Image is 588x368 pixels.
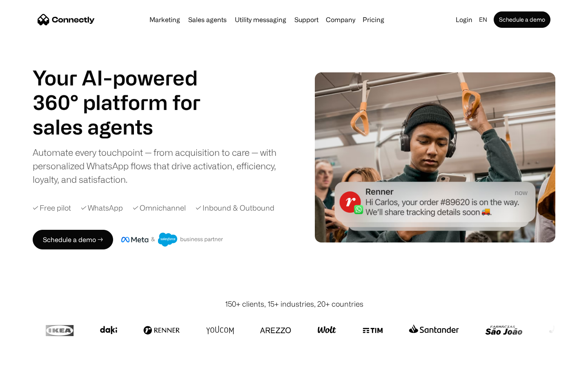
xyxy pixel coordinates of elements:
[494,11,550,28] a: Schedule a demo
[185,16,230,23] a: Sales agents
[225,298,363,310] div: 150+ clients, 15+ industries, 20+ countries
[33,230,113,249] a: Schedule a demo →
[291,16,322,23] a: Support
[33,65,220,114] h1: Your AI-powered 360° platform for
[121,233,223,247] img: Meta and Salesforce business partner badge.
[359,16,388,23] a: Pricing
[452,14,476,25] a: Login
[133,202,186,213] div: ✓ Omnichannel
[196,202,274,213] div: ✓ Inbound & Outbound
[326,14,355,25] div: Company
[8,353,49,365] aside: Language selected: English
[232,16,290,23] a: Utility messaging
[33,146,290,186] div: Automate every touchpoint — from acquisition to care — with personalized WhatsApp flows that driv...
[33,114,220,139] h1: sales agents
[479,14,487,25] div: en
[16,354,49,365] ul: Language list
[33,202,71,213] div: ✓ Free pilot
[146,16,183,23] a: Marketing
[81,202,123,213] div: ✓ WhatsApp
